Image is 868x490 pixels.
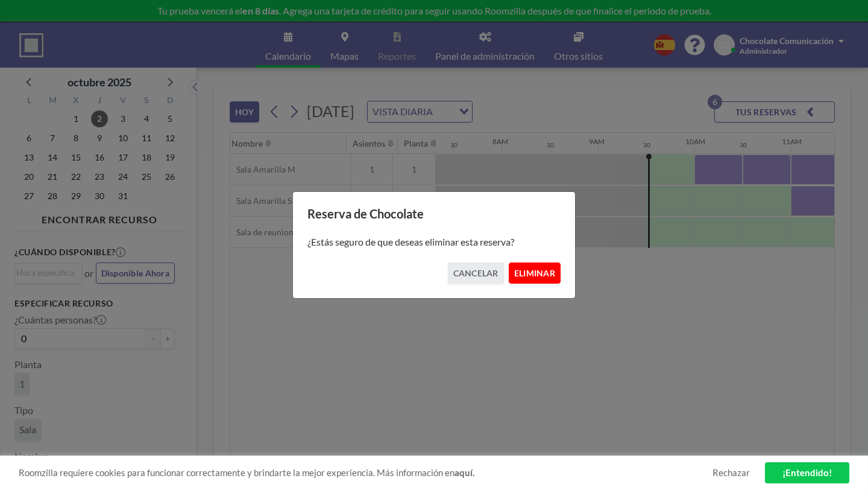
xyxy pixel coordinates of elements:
[509,262,561,284] button: ELIMINAR
[454,467,474,478] a: aquí.
[448,262,504,284] button: CANCELAR
[307,236,561,248] p: ¿Estás seguro de que deseas eliminar esta reserva?
[19,467,712,479] span: Roomzilla requiere cookies para funcionar correctamente y brindarte la mejor experiencia. Más inf...
[712,467,750,479] a: Rechazar
[765,462,849,483] a: ¡Entendido!
[307,206,561,221] h3: Reserva de Chocolate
